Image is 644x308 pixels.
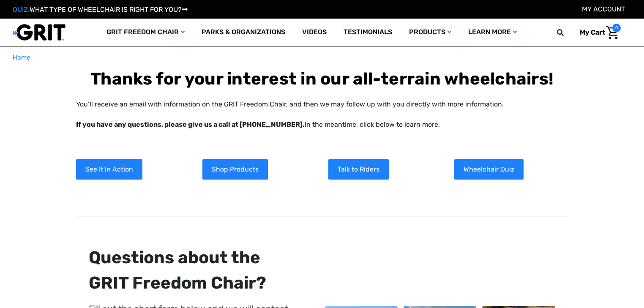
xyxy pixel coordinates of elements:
[202,159,268,180] a: Shop Products
[76,120,305,128] strong: If you have any questions, please give us a call at [PHONE_NUMBER].
[13,5,30,14] span: QUIZ:
[13,24,65,41] img: GRIT All-Terrain Wheelchair and Mobility Equipment
[328,159,389,180] a: Talk to Riders
[454,159,524,180] a: Wheelchair Quiz
[13,54,30,61] span: Home
[335,19,401,46] a: Testimonials
[13,53,631,63] nav: Breadcrumb
[580,28,605,36] span: My Cart
[13,5,188,14] a: QUIZ:WHAT TYPE OF WHEELCHAIR IS RIGHT FOR YOU?
[193,19,294,46] a: Parks & Organizations
[90,69,554,89] b: Thanks for your interest in our all-terrain wheelchairs!
[13,53,30,63] a: Home
[401,19,460,46] a: Products
[76,159,142,180] a: See It In Action
[606,26,619,39] img: Cart
[582,5,625,13] a: Account
[460,19,525,46] a: Learn More
[76,99,568,130] p: You’ll receive an email with information on the GRIT Freedom Chair, and then we may follow up wit...
[573,24,621,41] a: Cart with 0 items
[612,24,621,32] span: 0
[98,19,193,46] a: GRIT Freedom Chair
[89,245,293,296] div: Questions about the GRIT Freedom Chair?
[294,19,335,46] a: Videos
[561,24,573,41] input: Search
